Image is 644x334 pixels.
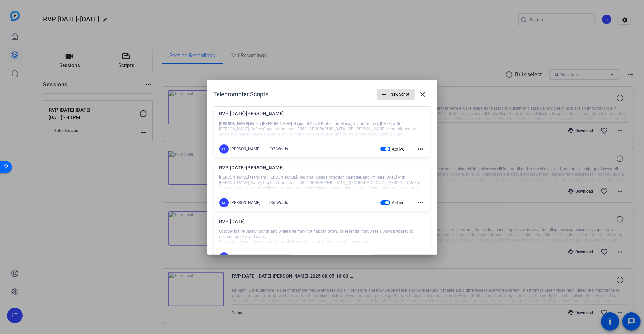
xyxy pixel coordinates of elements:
div: LT [219,252,229,261]
span: Active [392,200,405,205]
mat-icon: more_horiz [417,199,425,207]
div: RVP [DATE] [219,218,425,229]
div: [PERSON_NAME] [230,200,260,205]
div: 236 Words [269,200,288,205]
div: 135 Words [269,254,288,259]
span: Active [392,146,405,152]
mat-icon: more_horiz [417,145,425,153]
div: [PERSON_NAME] [230,146,260,152]
mat-icon: more_horiz [417,253,425,261]
span: Active [392,254,405,259]
div: LT [219,144,229,154]
h1: Teleprompter Scripts [214,90,269,98]
div: RVP [DATE]-[PERSON_NAME] [219,110,425,121]
button: New Script [377,89,415,100]
div: LT [219,198,229,207]
div: 193 Words [269,146,288,152]
mat-icon: add [381,91,388,98]
mat-icon: close [419,90,427,98]
div: [PERSON_NAME] [230,254,260,259]
div: RVP [DATE]-[PERSON_NAME] [219,164,425,175]
span: New Script [391,88,410,101]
